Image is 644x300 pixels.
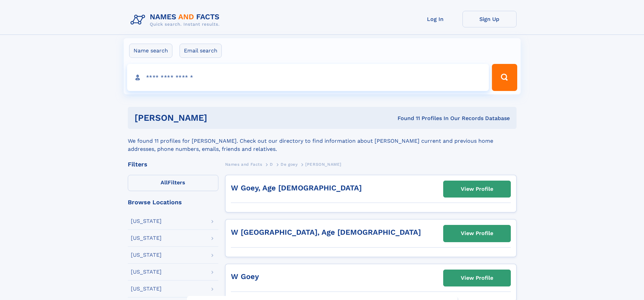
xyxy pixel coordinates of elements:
div: View Profile [461,270,493,286]
div: Found 11 Profiles In Our Records Database [302,115,510,122]
span: D [270,162,273,167]
div: [US_STATE] [131,286,162,292]
a: De goey [281,160,297,168]
div: [US_STATE] [131,218,162,224]
a: Log In [408,11,462,27]
a: Sign Up [462,11,517,27]
span: De goey [281,162,297,167]
img: Logo Names and Facts [128,11,225,29]
a: Names and Facts [225,160,262,168]
div: View Profile [461,226,493,241]
h1: [PERSON_NAME] [135,114,303,122]
div: We found 11 profiles for [PERSON_NAME]. Check out our directory to find information about [PERSON... [128,129,517,153]
div: [US_STATE] [131,235,162,241]
div: [US_STATE] [131,252,162,258]
button: Search Button [492,64,517,91]
a: W Goey, Age [DEMOGRAPHIC_DATA] [231,184,362,192]
a: View Profile [444,225,510,241]
div: [US_STATE] [131,269,162,275]
label: Name search [129,44,172,58]
a: View Profile [444,270,510,286]
label: Filters [128,175,218,191]
a: W Goey [231,272,259,281]
div: Browse Locations [128,199,218,205]
span: [PERSON_NAME] [305,162,341,167]
div: Filters [128,161,218,167]
a: W [GEOGRAPHIC_DATA], Age [DEMOGRAPHIC_DATA] [231,228,421,236]
span: All [161,179,168,186]
div: View Profile [461,181,493,197]
a: View Profile [444,181,510,197]
label: Email search [180,44,222,58]
input: search input [127,64,489,91]
a: D [270,160,273,168]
